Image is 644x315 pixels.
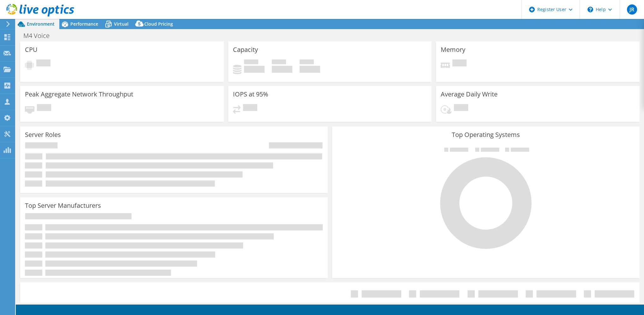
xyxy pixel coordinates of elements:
h4: 0 GiB [300,66,320,73]
svg: \n [587,7,593,12]
h3: CPU [25,46,38,53]
span: Pending [452,59,467,68]
span: Free [272,59,286,66]
span: Pending [243,104,257,113]
h4: 0 GiB [272,66,292,73]
span: Cloud Pricing [144,21,173,27]
h3: Capacity [233,46,258,53]
span: Pending [454,104,468,113]
span: Total [300,59,314,66]
h1: M4 Voice [21,32,59,39]
span: Pending [36,59,51,68]
span: JR [627,4,637,15]
h3: Memory [441,46,465,53]
span: Pending [37,104,51,113]
h3: Server Roles [25,131,61,138]
span: Performance [70,21,98,27]
h3: Top Server Manufacturers [25,202,101,209]
h3: IOPS at 95% [233,91,268,98]
span: Environment [27,21,55,27]
span: Virtual [114,21,128,27]
h4: 0 GiB [244,66,265,73]
h3: Top Operating Systems [337,131,635,138]
h3: Peak Aggregate Network Throughput [25,91,133,98]
h3: Average Daily Write [441,91,498,98]
span: Used [244,59,258,66]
